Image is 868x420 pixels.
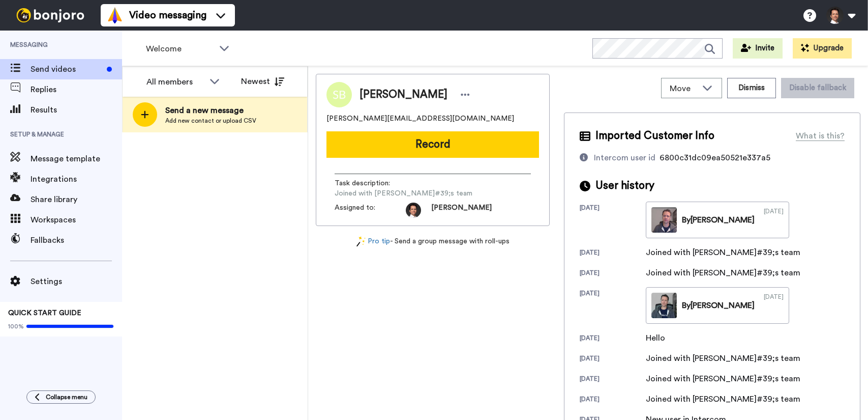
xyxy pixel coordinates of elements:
[431,203,492,218] span: [PERSON_NAME]
[651,207,677,233] img: 9391fff1-bf02-41c2-8a2f-856285bfcf61-thumb.jpg
[335,178,406,188] span: Task description :
[46,393,87,401] span: Collapse menu
[326,131,539,158] button: Record
[580,248,646,259] div: [DATE]
[165,104,256,117] span: Send a new message
[335,203,406,218] span: Assigned to:
[733,38,783,59] button: Invite
[793,38,852,59] button: Upgrade
[646,287,789,324] a: By[PERSON_NAME][DATE]
[356,236,366,247] img: magic-wand.svg
[107,7,123,23] img: vm-color.svg
[8,322,24,330] span: 100%
[764,293,784,318] div: [DATE]
[670,82,697,95] span: Move
[26,390,96,404] button: Collapse menu
[594,152,655,164] div: Intercom user id
[781,78,854,98] button: Disable fallback
[12,8,88,22] img: bj-logo-header-white.svg
[233,71,292,92] button: Newest
[580,334,646,344] div: [DATE]
[31,275,122,288] span: Settings
[764,207,784,233] div: [DATE]
[360,87,447,102] span: [PERSON_NAME]
[165,117,256,125] span: Add new contact or upload CSV
[580,289,646,324] div: [DATE]
[595,128,714,144] span: Imported Customer Info
[31,153,122,165] span: Message template
[580,375,646,385] div: [DATE]
[31,173,122,185] span: Integrations
[316,236,550,247] div: - Send a group message with roll-ups
[646,267,800,279] div: Joined with [PERSON_NAME]#39;s team
[129,8,206,22] span: Video messaging
[646,352,800,365] div: Joined with [PERSON_NAME]#39;s team
[651,293,677,318] img: d629ba1e-6ac4-4513-9551-a4895c781388-thumb.jpg
[326,114,514,124] span: [PERSON_NAME][EMAIL_ADDRESS][DOMAIN_NAME]
[660,154,770,162] span: 6800c31dc09ea50521e337a5
[31,193,122,206] span: Share library
[31,234,122,246] span: Fallbacks
[595,178,654,193] span: User history
[335,188,472,199] span: Joined with [PERSON_NAME]#39;s team
[580,204,646,238] div: [DATE]
[646,373,800,385] div: Joined with [PERSON_NAME]#39;s team
[682,299,755,312] div: By [PERSON_NAME]
[682,214,755,226] div: By [PERSON_NAME]
[146,43,214,55] span: Welcome
[31,214,122,226] span: Workspaces
[146,76,204,88] div: All members
[646,393,800,405] div: Joined with [PERSON_NAME]#39;s team
[326,82,352,107] img: Image of Sarah Bax
[580,395,646,405] div: [DATE]
[580,354,646,365] div: [DATE]
[356,236,390,247] a: Pro tip
[727,78,776,98] button: Dismiss
[646,246,800,259] div: Joined with [PERSON_NAME]#39;s team
[31,63,103,75] span: Send videos
[8,310,81,317] span: QUICK START GUIDE
[31,104,122,116] span: Results
[796,130,845,142] div: What is this?
[580,269,646,279] div: [DATE]
[646,202,789,238] a: By[PERSON_NAME][DATE]
[646,332,697,344] div: Hello
[31,83,122,96] span: Replies
[406,203,421,218] img: photo.jpg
